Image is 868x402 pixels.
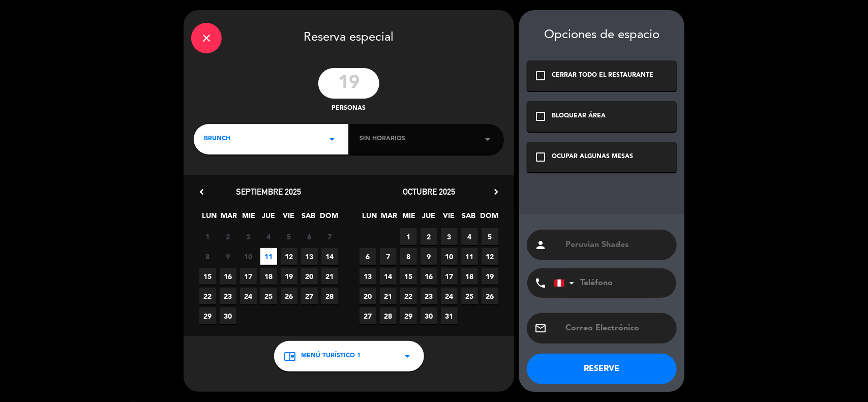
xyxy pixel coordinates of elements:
span: 15 [400,268,417,285]
span: 21 [321,268,338,285]
span: 25 [260,288,277,304]
i: chevron_right [491,187,501,197]
span: 9 [220,248,236,265]
span: 28 [380,307,397,324]
i: chevron_left [196,187,207,197]
i: phone [534,277,547,289]
span: 26 [281,288,297,304]
span: 8 [199,248,216,265]
span: 15 [199,268,216,285]
span: 20 [360,288,376,304]
span: septiembre 2025 [236,187,302,197]
div: CERRAR TODO EL RESTAURANTE [552,71,653,81]
span: 16 [421,268,437,285]
div: BLOQUEAR ÁREA [552,111,606,121]
button: RESERVE [527,354,677,384]
i: email [534,322,547,334]
input: Correo Electrónico [564,321,669,335]
span: 1 [199,228,216,245]
div: Peru (Perú): +51 [554,269,578,297]
span: JUE [260,210,277,227]
span: 30 [220,307,236,324]
span: 10 [441,248,458,265]
i: arrow_drop_down [482,133,494,145]
span: DOM [320,210,337,227]
span: VIE [440,210,457,227]
span: 7 [321,228,338,245]
span: 31 [441,307,458,324]
span: 3 [441,228,458,245]
i: arrow_drop_down [326,133,338,145]
div: Opciones de espacio [527,28,677,43]
span: 29 [199,307,216,324]
span: 17 [441,268,458,285]
span: 19 [281,268,297,285]
input: 0 [318,68,379,99]
span: 2 [220,228,236,245]
span: 22 [400,288,417,304]
span: SAB [300,210,317,227]
span: 12 [482,248,498,265]
i: check_box_outline_blank [534,110,547,122]
span: 18 [260,268,277,285]
span: 5 [281,228,297,245]
span: 8 [400,248,417,265]
span: 29 [400,307,417,324]
span: personas [332,104,366,114]
i: check_box_outline_blank [534,151,547,163]
span: 9 [421,248,437,265]
span: 22 [199,288,216,304]
i: check_box_outline_blank [534,70,547,82]
span: 16 [220,268,236,285]
span: DOM [480,210,497,227]
span: Menú turístico 1 [302,351,361,361]
span: 23 [421,288,437,304]
span: 23 [220,288,236,304]
span: 25 [461,288,478,304]
span: JUE [421,210,437,227]
span: 13 [301,248,318,265]
span: 3 [240,228,257,245]
input: Nombre [564,238,669,252]
span: LUN [201,210,218,227]
span: 27 [360,307,376,324]
span: SAB [460,210,477,227]
span: 2 [421,228,437,245]
span: 28 [321,288,338,304]
i: arrow_drop_down [402,350,414,362]
input: Teléfono [554,268,666,298]
i: person [534,239,547,251]
span: 11 [260,248,277,265]
span: 1 [400,228,417,245]
span: 6 [360,248,376,265]
span: 24 [240,288,257,304]
span: 6 [301,228,318,245]
span: 11 [461,248,478,265]
span: 7 [380,248,397,265]
span: MIE [401,210,417,227]
span: MAR [381,210,398,227]
span: 5 [482,228,498,245]
span: 14 [380,268,397,285]
span: BRUNCH [204,134,230,144]
span: 19 [482,268,498,285]
div: OCUPAR ALGUNAS MESAS [552,152,633,162]
span: 20 [301,268,318,285]
span: 30 [421,307,437,324]
span: 26 [482,288,498,304]
span: 17 [240,268,257,285]
span: 21 [380,288,397,304]
span: 12 [281,248,297,265]
span: 10 [240,248,257,265]
i: close [200,32,213,44]
span: Sin horarios [360,134,405,144]
span: MAR [221,210,237,227]
i: chrome_reader_mode [284,350,296,362]
span: 24 [441,288,458,304]
span: octubre 2025 [403,187,455,197]
span: 4 [260,228,277,245]
span: 27 [301,288,318,304]
span: LUN [361,210,378,227]
span: VIE [280,210,297,227]
div: Reserva especial [184,10,514,63]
